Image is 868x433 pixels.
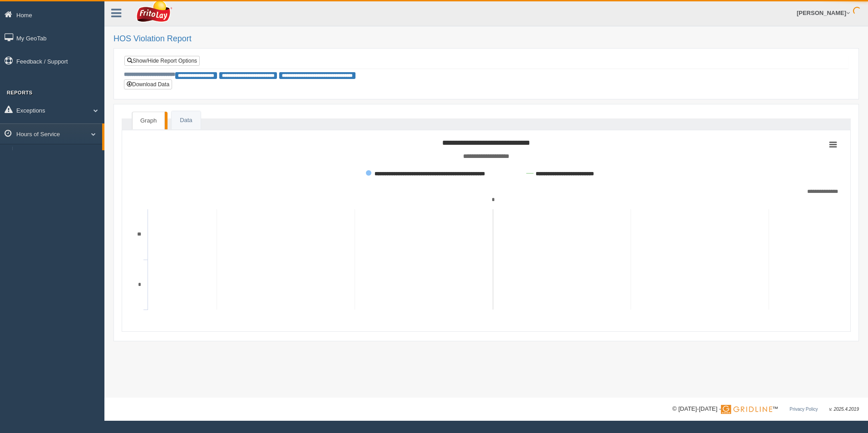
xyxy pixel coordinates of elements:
[172,111,200,130] a: Data
[672,404,859,414] div: © [DATE]-[DATE] - ™
[829,407,859,412] span: v. 2025.4.2019
[124,56,200,66] a: Show/Hide Report Options
[132,112,165,130] a: Graph
[16,147,102,163] a: HOS Explanation Reports
[113,34,859,44] h2: HOS Violation Report
[721,405,772,414] img: Gridline
[124,79,172,89] button: Download Data
[789,407,818,412] a: Privacy Policy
